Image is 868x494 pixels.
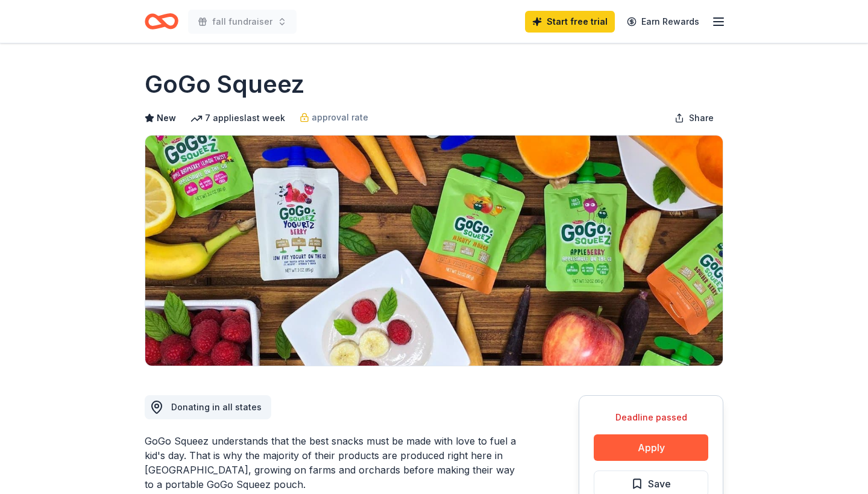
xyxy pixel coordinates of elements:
[190,111,285,125] div: 7 applies last week
[145,434,521,492] div: GoGo Squeez understands that the best snacks must be made with love to fuel a kid's day. That is ...
[665,106,723,130] button: Share
[145,136,723,366] img: Image for GoGo Squeez
[171,402,262,412] span: Donating in all states
[300,110,368,125] a: approval rate
[594,410,708,425] div: Deadline passed
[620,11,706,33] a: Earn Rewards
[188,10,297,34] button: fall fundraiser
[312,110,368,125] span: approval rate
[689,111,714,125] span: Share
[594,434,708,461] button: Apply
[648,476,671,492] span: Save
[145,7,178,36] a: Home
[525,11,615,33] a: Start free trial
[212,14,272,29] span: fall fundraiser
[157,111,176,125] span: New
[145,67,304,101] h1: GoGo Squeez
